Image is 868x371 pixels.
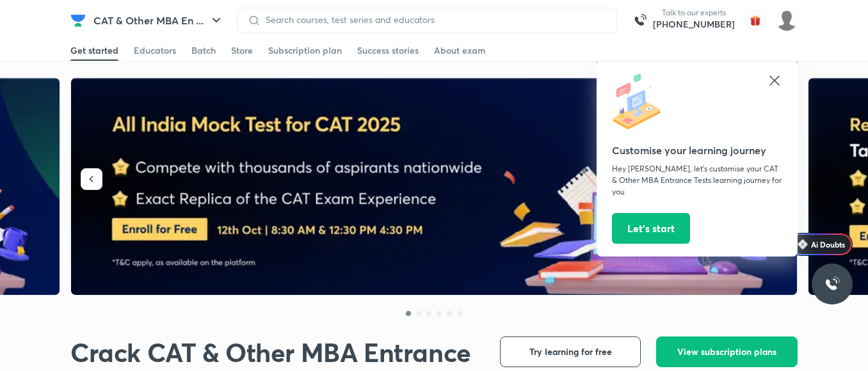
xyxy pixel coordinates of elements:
div: Store [231,44,253,57]
button: View subscription plans [656,336,798,367]
a: [PHONE_NUMBER] [653,18,735,31]
a: Educators [134,40,176,61]
button: CAT & Other MBA En ... [86,8,232,33]
a: Success stories [357,40,419,61]
a: About exam [434,40,486,61]
button: Let’s start [612,213,690,244]
button: Try learning for free [500,336,641,367]
a: Subscription plan [268,40,342,61]
span: Ai Doubts [811,239,845,249]
span: Try learning for free [529,345,612,358]
img: chirag [776,10,798,31]
a: Store [231,40,253,61]
a: Ai Doubts [790,233,853,256]
div: Get started [70,44,118,57]
div: Success stories [357,44,419,57]
p: Talk to our experts [653,8,735,18]
div: Batch [191,44,216,57]
div: Subscription plan [268,44,342,57]
img: call-us [627,8,653,33]
img: ttu [824,276,840,292]
h5: Customise your learning journey [612,143,782,158]
div: Educators [134,44,176,57]
img: avatar [745,10,766,31]
span: View subscription plans [677,345,776,358]
a: Get started [70,40,118,61]
input: Search courses, test series and educators [261,15,606,25]
p: Hey [PERSON_NAME], let’s customise your CAT & Other MBA Entrance Tests learning journey for you [612,163,782,198]
div: About exam [434,44,486,57]
a: Batch [191,40,216,61]
img: Company Logo [70,13,86,28]
img: icon [612,73,670,130]
img: Icon [798,239,808,249]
